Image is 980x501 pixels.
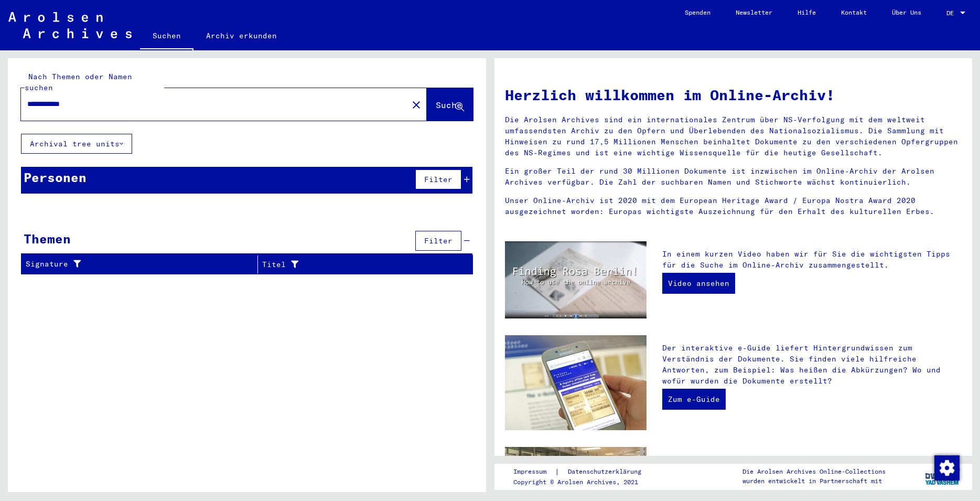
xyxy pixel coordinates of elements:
[662,389,726,410] a: Zum e-Guide
[505,241,647,318] img: video.jpg
[662,454,962,498] p: Zusätzlich zu Ihrer eigenen Recherche haben Sie die Möglichkeit, eine Anfrage an die Arolsen Arch...
[662,343,962,387] p: Der interaktive e-Guide liefert Hintergrundwissen zum Verständnis der Dokumente. Sie finden viele...
[436,100,462,110] span: Suche
[8,12,132,38] img: Arolsen_neg.svg
[505,114,962,158] p: Die Arolsen Archives sind ein internationales Zentrum über NS-Verfolgung mit dem weltweit umfasse...
[424,175,453,184] span: Filter
[505,195,962,217] p: Unser Online-Archiv ist 2020 mit dem European Heritage Award / Europa Nostra Award 2020 ausgezeic...
[193,23,289,48] a: Archiv erkunden
[934,455,960,481] img: Zustimmung ändern
[505,84,962,106] h1: Herzlich willkommen im Online-Archiv!
[410,99,423,111] mat-icon: close
[24,229,71,248] div: Themen
[742,467,886,476] p: Die Arolsen Archives Online-Collections
[262,256,460,273] div: Titel
[424,236,453,246] span: Filter
[559,466,654,477] a: Datenschutzerklärung
[934,455,959,480] div: Zustimmung ändern
[26,259,244,270] div: Signature
[513,477,654,487] p: Copyright © Arolsen Archives, 2021
[406,94,427,115] button: Clear
[662,273,735,294] a: Video ansehen
[427,88,473,121] button: Suche
[505,335,647,430] img: eguide.jpg
[513,466,555,477] a: Impressum
[505,166,962,188] p: Ein großer Teil der rund 30 Millionen Dokumente ist inzwischen im Online-Archiv der Arolsen Archi...
[415,231,461,251] button: Filter
[923,463,962,489] img: yv_logo.png
[513,466,654,477] div: |
[946,9,958,17] span: DE
[25,72,132,92] mat-label: Nach Themen oder Namen suchen
[415,169,461,189] button: Filter
[262,259,447,270] div: Titel
[742,476,886,486] p: wurden entwickelt in Partnerschaft mit
[26,256,257,273] div: Signature
[21,134,132,154] button: Archival tree units
[140,23,193,50] a: Suchen
[24,168,87,187] div: Personen
[662,249,962,271] p: In einem kurzen Video haben wir für Sie die wichtigsten Tipps für die Suche im Online-Archiv zusa...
